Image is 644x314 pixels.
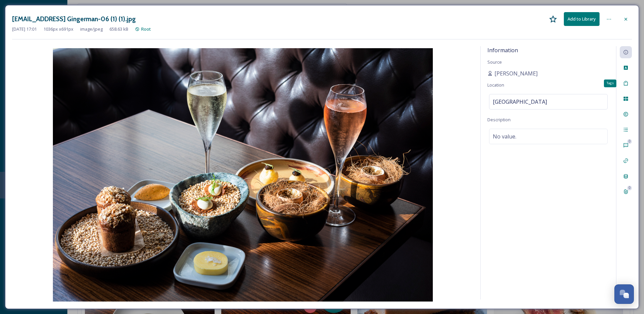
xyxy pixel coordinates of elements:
[564,12,600,26] button: Add to Library
[487,82,504,88] span: Location
[604,80,616,87] div: Tags
[494,69,538,77] span: [PERSON_NAME]
[487,117,511,123] span: Description
[12,48,474,302] img: xdbphotography%40gmail.com-SM-The%20Gingerman-06%20%281%29%20%281%29.jpg
[493,132,516,140] span: No value.
[614,284,634,304] button: Open Chat
[80,26,103,32] span: image/jpeg
[627,186,632,190] div: 0
[493,98,547,106] span: [GEOGRAPHIC_DATA]
[487,46,518,54] span: Information
[141,26,151,32] span: Root
[487,59,502,65] span: Source
[12,14,136,24] h3: [EMAIL_ADDRESS] Gingerman-06 (1) (1).jpg
[627,139,632,144] div: 0
[12,26,37,32] span: [DATE] 17:01
[109,26,128,32] span: 658.63 kB
[43,26,73,32] span: 1036 px x 691 px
